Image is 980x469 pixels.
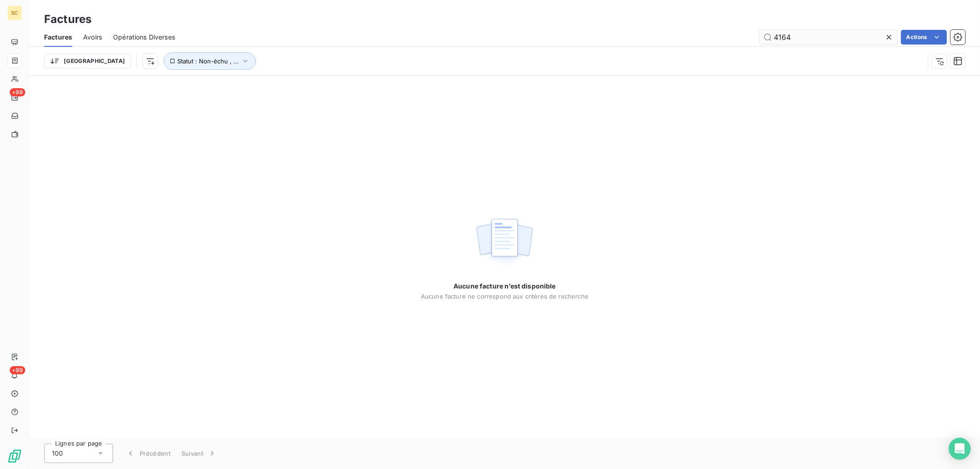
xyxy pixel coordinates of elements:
[10,366,25,374] span: +99
[177,57,239,65] span: Statut : Non-échu , ...
[44,11,91,28] h3: Factures
[949,438,971,460] div: Open Intercom Messenger
[83,33,102,42] span: Avoirs
[901,30,947,45] button: Actions
[453,282,556,291] span: Aucune facture n’est disponible
[44,54,131,68] button: [GEOGRAPHIC_DATA]
[475,214,534,271] img: empty state
[176,444,222,463] button: Suivant
[421,293,589,300] span: Aucune facture ne correspond aux critères de recherche
[10,88,25,96] span: +99
[759,30,897,45] input: Rechercher
[44,33,72,42] span: Factures
[52,449,63,458] span: 100
[7,6,22,20] div: SC
[7,449,22,463] img: Logo LeanPay
[113,33,175,42] span: Opérations Diverses
[164,52,256,70] button: Statut : Non-échu , ...
[120,444,176,463] button: Précédent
